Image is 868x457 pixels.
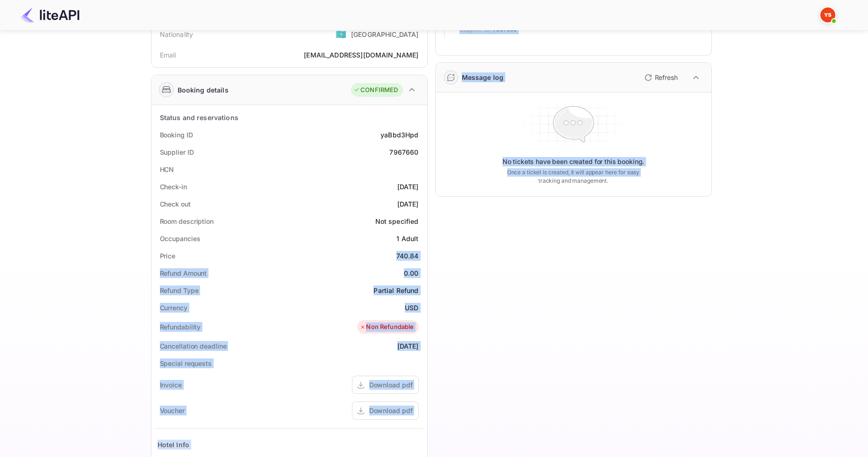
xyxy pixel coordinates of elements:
div: Download pdf [369,406,413,415]
div: Status and reservations [160,113,238,122]
div: Download pdf [369,380,413,390]
div: CONFIRMED [353,86,398,95]
div: Email [160,50,176,60]
div: yaBbd3Hpd [380,130,418,140]
div: Voucher [160,406,185,415]
div: Price [160,251,176,261]
div: 1 Adult [396,234,418,243]
div: [DATE] [397,182,419,192]
div: 0.00 [404,268,419,278]
div: Check-in [160,182,187,192]
div: Message log [462,72,504,82]
div: Booking details [178,85,229,95]
div: Refundability [160,322,201,332]
div: Nationality [160,29,194,39]
div: Booking ID [160,130,193,140]
div: 740.84 [396,251,419,261]
div: Currency [160,303,187,313]
p: Once a ticket is created, it will appear here for easy tracking and management. [500,168,647,185]
div: HCN [160,164,174,174]
div: [GEOGRAPHIC_DATA] [351,29,419,39]
div: 7967660 [389,147,418,157]
div: Cancellation deadline [160,341,227,351]
img: LiteAPI Logo [21,7,79,22]
div: Hotel Info [158,440,190,450]
div: Not specified [375,216,419,226]
p: No tickets have been created for this booking. [502,157,645,166]
img: Yandex Support [820,7,835,22]
div: Invoice [160,380,182,390]
span: United States [336,26,346,43]
div: [DATE] [397,341,419,351]
div: Supplier ID [160,147,194,157]
div: Non Refundable [359,322,414,332]
div: Occupancies [160,234,201,243]
button: Refresh [639,70,681,85]
div: Partial Refund [373,286,418,295]
div: USD [405,303,418,313]
div: Check out [160,199,191,209]
div: [EMAIL_ADDRESS][DOMAIN_NAME] [304,50,418,60]
div: Special requests [160,358,212,368]
div: Room description [160,216,214,226]
div: [DATE] [397,199,419,209]
div: Refund Type [160,286,199,295]
div: Refund Amount [160,268,207,278]
p: Refresh [655,72,678,82]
